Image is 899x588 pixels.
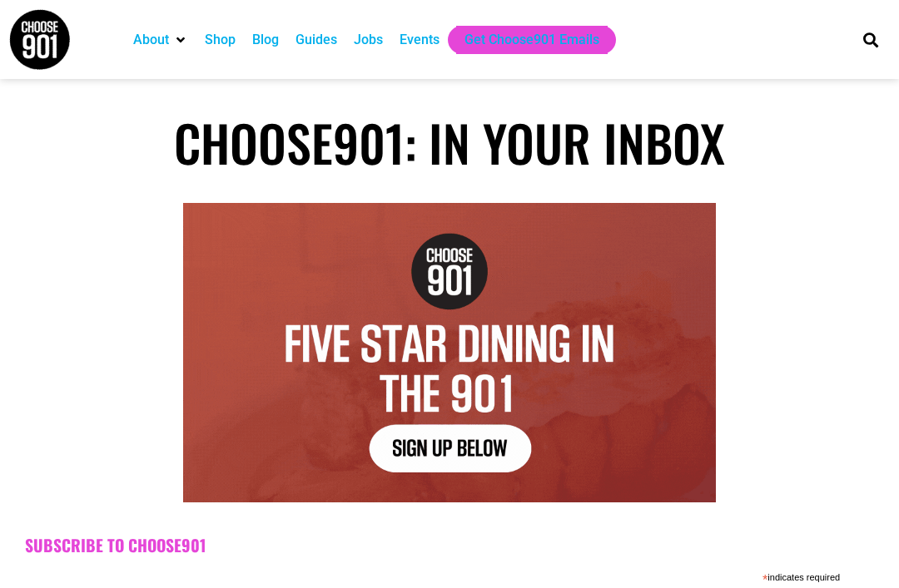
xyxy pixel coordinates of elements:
[354,30,383,50] a: Jobs
[252,30,279,50] a: Blog
[25,568,840,584] div: indicates required
[205,30,236,50] a: Shop
[125,26,196,54] div: About
[857,26,885,53] div: Search
[25,536,874,556] h2: Subscribe to Choose901
[400,30,440,50] a: Events
[133,30,169,50] a: About
[8,112,891,172] h1: Choose901: In Your Inbox
[296,30,337,50] a: Guides
[464,30,599,50] a: Get Choose901 Emails
[125,26,839,54] nav: Main nav
[183,203,716,502] img: Text graphic with "Choose 901" logo. Reads: "7 Things to Do in Memphis This Week. Sign Up Below."...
